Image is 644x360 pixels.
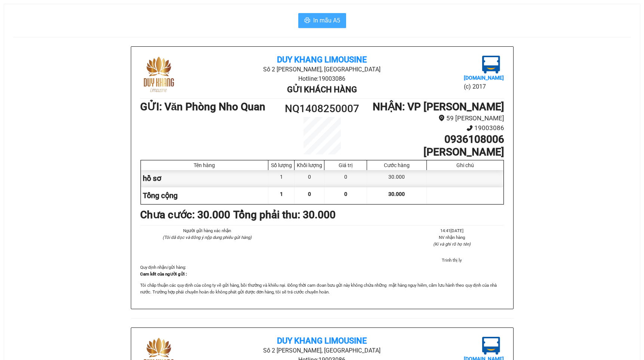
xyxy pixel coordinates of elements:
[438,115,445,121] span: environment
[313,16,340,25] span: In mẫu A5
[429,162,502,168] div: Ghi chú
[140,264,504,295] div: Quy định nhận/gửi hàng :
[295,170,324,187] div: 0
[400,257,504,264] li: Trinh thị ly
[140,101,266,113] b: GỬI : Văn Phòng Nho Quan
[367,113,504,123] li: 59 [PERSON_NAME]
[143,162,266,168] div: Tên hàng
[233,209,336,221] b: Tổng phải thu: 30.000
[304,17,310,24] span: printer
[400,234,504,241] li: NV nhận hàng
[298,13,346,28] button: printerIn mẫu A5
[367,170,426,187] div: 30.000
[367,146,504,159] h1: [PERSON_NAME]
[140,282,504,295] p: Tôi chấp thuận các quy định của công ty về gửi hàng, bồi thường và khiếu nại. Đồng thời cam đoan ...
[201,74,443,83] li: Hotline: 19003086
[155,227,259,234] li: Người gửi hàng xác nhận
[201,65,443,74] li: Số 2 [PERSON_NAME], [GEOGRAPHIC_DATA]
[140,271,187,277] strong: Cam kết của người gửi :
[466,125,473,131] span: phone
[277,55,367,64] b: Duy Khang Limousine
[143,191,178,200] span: Tổng cộng
[388,191,405,197] span: 30.000
[326,162,365,168] div: Giá trị
[373,101,504,113] b: NHẬN : VP [PERSON_NAME]
[369,162,424,168] div: Cước hàng
[464,82,504,91] li: (c) 2017
[367,123,504,133] li: 19003086
[400,227,504,234] li: 14:41[DATE]
[287,85,357,94] b: Gửi khách hàng
[482,337,500,355] img: logo.jpg
[277,336,367,345] b: Duy Khang Limousine
[433,241,471,247] i: (Kí và ghi rõ họ tên)
[141,170,269,187] div: hồ sơ
[296,162,322,168] div: Khối lượng
[140,209,230,221] b: Chưa cước : 30.000
[280,191,283,197] span: 1
[308,191,311,197] span: 0
[344,191,347,197] span: 0
[270,162,292,168] div: Số lượng
[367,133,504,146] h1: 0936108006
[201,346,443,355] li: Số 2 [PERSON_NAME], [GEOGRAPHIC_DATA]
[464,75,504,81] b: [DOMAIN_NAME]
[163,235,252,240] i: (Tôi đã đọc và đồng ý nộp dung phiếu gửi hàng)
[268,170,295,187] div: 1
[277,101,368,117] h1: NQ1408250007
[140,56,178,93] img: logo.jpg
[324,170,367,187] div: 0
[482,56,500,74] img: logo.jpg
